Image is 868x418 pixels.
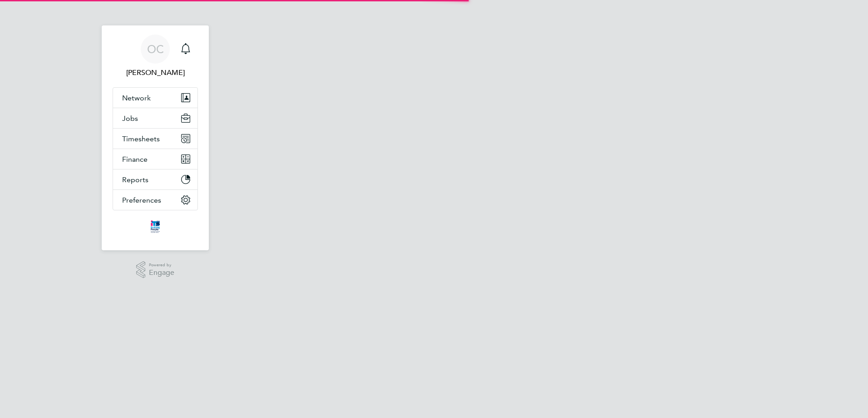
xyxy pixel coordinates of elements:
[113,108,197,128] button: Jobs
[113,88,197,108] button: Network
[122,196,161,204] span: Preferences
[147,43,164,55] span: OC
[113,35,198,78] a: OC[PERSON_NAME]
[113,219,198,234] a: Go to home page
[122,175,148,184] span: Reports
[122,155,148,164] span: Finance
[102,25,209,250] nav: Main navigation
[149,269,174,277] span: Engage
[122,134,160,143] span: Timesheets
[149,219,162,234] img: itsconstruction-logo-retina.png
[113,149,197,169] button: Finance
[113,129,197,149] button: Timesheets
[136,261,175,279] a: Powered byEngage
[113,190,197,210] button: Preferences
[113,169,197,189] button: Reports
[122,114,138,123] span: Jobs
[149,261,174,269] span: Powered by
[122,94,151,102] span: Network
[113,67,198,78] span: Oliver Curril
